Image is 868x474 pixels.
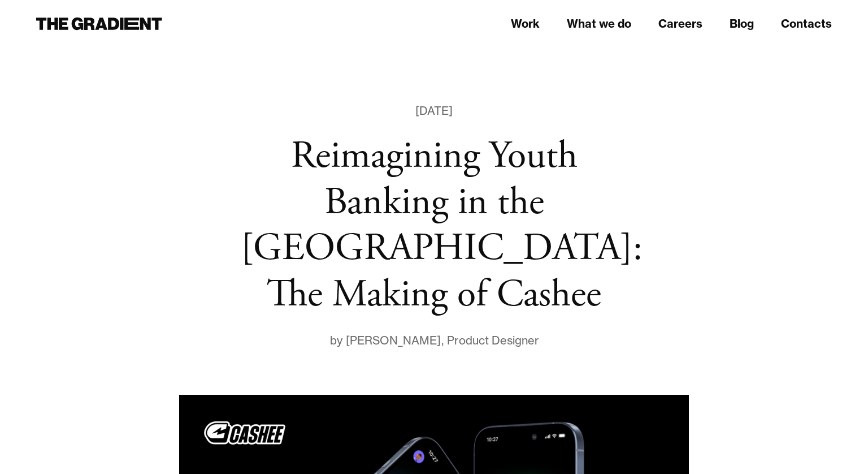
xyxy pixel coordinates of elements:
a: What we do [567,15,631,32]
a: Careers [658,15,702,32]
div: Product Designer [447,331,539,350]
div: [DATE] [415,102,453,120]
div: , [441,331,447,350]
a: Blog [730,15,754,32]
div: [PERSON_NAME] [346,331,441,350]
a: Contacts [781,15,832,32]
a: Work [511,15,540,32]
div: by [329,331,346,350]
h1: Reimagining Youth Banking in the [GEOGRAPHIC_DATA]: The Making of Cashee [241,133,627,318]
